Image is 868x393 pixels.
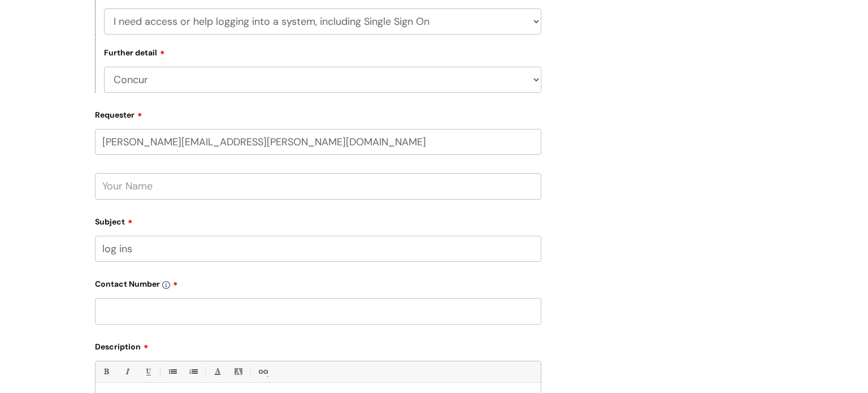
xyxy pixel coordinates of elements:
[162,281,170,289] img: info-icon.svg
[120,365,134,379] a: Italic (Ctrl-I)
[231,365,245,379] a: Back Color
[186,365,200,379] a: 1. Ordered List (Ctrl-Shift-8)
[95,106,541,120] label: Requester
[95,213,541,227] label: Subject
[95,129,541,155] input: Email
[95,275,541,289] label: Contact Number
[141,365,155,379] a: Underline(Ctrl-U)
[95,173,541,199] input: Your Name
[99,365,113,379] a: Bold (Ctrl-B)
[255,365,270,379] a: Link
[210,365,224,379] a: Font Color
[104,46,165,58] label: Further detail
[165,365,179,379] a: • Unordered List (Ctrl-Shift-7)
[95,338,541,352] label: Description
